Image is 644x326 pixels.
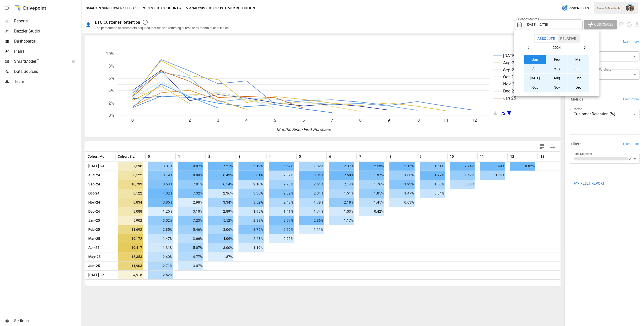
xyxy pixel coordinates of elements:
button: Apr [524,64,546,73]
button: Mar [568,55,589,64]
button: May [546,64,568,73]
button: Relative [557,35,579,42]
button: Oct [524,83,546,92]
button: Aug [546,74,568,83]
button: Absolute [535,35,558,42]
button: Dec [568,83,589,92]
button: [DATE] [524,74,546,83]
button: Nov [546,83,568,92]
button: Jun [568,64,589,73]
button: Sep [568,74,589,83]
button: 2024 [533,43,580,52]
button: Feb [546,55,568,64]
button: Jan [524,55,546,64]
